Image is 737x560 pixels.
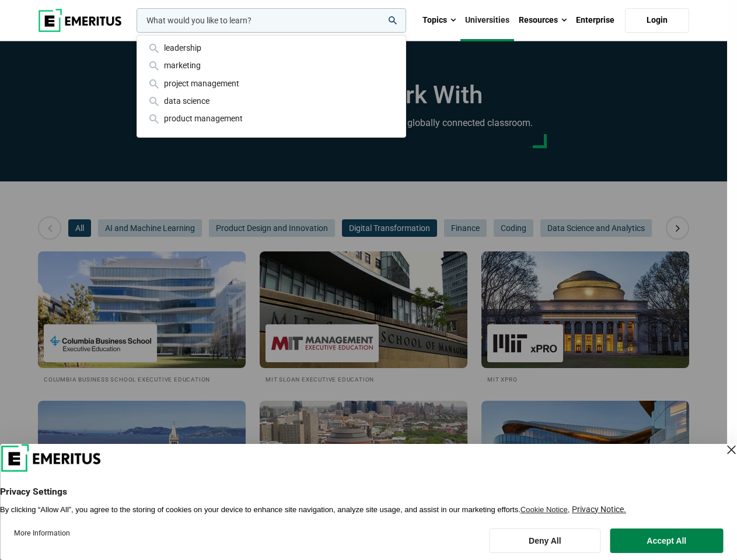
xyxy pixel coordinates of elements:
div: project management [146,77,396,90]
div: data science [146,94,396,107]
input: woocommerce-product-search-field-0 [137,8,406,33]
a: Login [625,8,689,33]
div: leadership [146,41,396,54]
div: marketing [146,59,396,72]
div: product management [146,112,396,125]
